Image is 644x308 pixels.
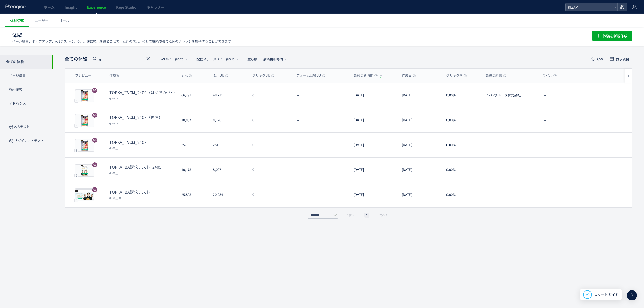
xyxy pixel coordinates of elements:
div: 0 [248,83,293,108]
span: 最終更新者 [486,73,506,78]
div: 357 [177,133,209,157]
span: クリック率 [446,73,467,78]
div: [DATE] [398,158,442,182]
span: 配信ステータス​： [196,57,223,61]
div: -- [293,158,350,182]
button: 表示項目 [606,55,632,63]
img: 23f492a1b5de49e1743d904b4a69aca91715159497661.jpeg [75,190,94,201]
div: 3 [74,124,78,127]
span: Insight [65,5,77,10]
div: 25,805 [177,182,209,207]
h1: 体験 [12,31,581,39]
span: -- [544,93,546,98]
div: 0.00% [442,158,481,182]
div: [DATE] [398,83,442,108]
span: 表示 [181,73,192,78]
span: Page Studio [116,5,136,10]
div: 10,867 [177,108,209,132]
div: 0.00% [442,83,481,108]
span: すべて [159,55,184,63]
span: 並び順： [247,57,261,61]
div: [DATE] [350,158,398,182]
div: [DATE] [398,182,442,207]
span: 停止中 [112,121,121,126]
span: 体験を新規作成 [603,31,628,41]
span: RIZAPグループ株式会社 [486,93,532,108]
dt: TOPKV_TVCM_2408（再開） [109,114,177,120]
div: 20,234 [209,182,248,207]
div: 48,731 [209,83,248,108]
div: 10,175 [177,158,209,182]
span: CSV [597,57,603,61]
div: pagination [306,212,391,219]
span: スタートガイド [594,292,619,297]
div: 0 [248,182,293,207]
button: 配信ステータス​：すべて [193,55,241,63]
div: 3 [74,99,78,102]
div: -- [293,108,350,132]
span: Experience [87,5,106,10]
div: [DATE] [350,108,398,132]
button: 体験を新規作成 [592,31,632,41]
span: プレビュー [75,73,92,78]
div: 8,097 [209,158,248,182]
span: ホーム [44,5,55,10]
span: 最終更新時間 [247,55,283,63]
span: ユーザー [34,18,49,23]
span: 体験管理 [10,18,24,23]
img: 23f492a1b5de49e1743d904b4a69aca91715307866360.jpeg [75,165,94,176]
dt: TOPKV_TVCM_2409（はねちかさん／2ヶ月有無） [109,90,177,95]
span: ゴール [59,18,69,23]
dt: TOPKV_BA訴求テスト_2405 [109,164,177,170]
div: 0.00% [442,108,481,132]
button: CSV [588,55,606,63]
li: 1 [364,213,369,218]
div: -- [293,133,350,157]
span: ラベル： [159,57,172,61]
div: 4 [74,199,78,202]
span: 作成日 [402,73,416,78]
span: 停止中 [112,170,121,176]
div: 0 [248,158,293,182]
span: 次へ [379,213,385,218]
div: [DATE] [350,83,398,108]
p: ページ編集、ポップアップ、A/Bテストにより、迅速に結果を得ることで、直近の成果、そして継続成長のためのナレッジを獲得することができます。 [12,39,234,44]
span: 体験名 [109,73,119,78]
span: ギャラリー [147,5,164,10]
img: 23f492a1b5de49e1743d904b4a69aca91726122107604.jpeg [75,90,94,102]
div: 0.00% [442,133,481,157]
div: 0 [248,133,293,157]
span: 全ての体験 [65,56,87,62]
div: -- [293,182,350,207]
button: 次へ [378,213,390,218]
span: 最終更新時間 [354,73,378,78]
span: すべて [196,55,235,63]
span: クリックUU [252,73,274,78]
span: フォーム回答UU [297,73,325,78]
div: [DATE] [350,182,398,207]
img: 23f492a1b5de49e1743d904b4a69aca91724207512390.jpeg [75,115,94,127]
span: -- [544,167,546,172]
span: 停止中 [112,146,121,151]
div: [DATE] [398,133,442,157]
span: 表示項目 [616,57,629,61]
span: -- [544,118,546,123]
div: 0.00% [442,182,481,207]
div: 0 [248,108,293,132]
div: [DATE] [350,133,398,157]
dt: TOPKV_BA訴求テスト [109,189,177,195]
img: 23f492a1b5de49e1743d904b4a69aca91724136825765.jpeg [75,140,94,151]
span: -- [544,143,546,147]
button: 前へ [344,213,356,218]
span: -- [544,192,546,197]
span: 表示UU [213,73,228,78]
button: 並び順：最終更新時間 [244,55,289,63]
button: ラベル：すべて [155,55,190,63]
div: -- [293,83,350,108]
div: 66,297 [177,83,209,108]
span: 停止中 [112,96,121,101]
div: 251 [209,133,248,157]
span: RIZAP [566,3,612,11]
div: [DATE] [398,108,442,132]
span: 停止中 [112,195,121,200]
